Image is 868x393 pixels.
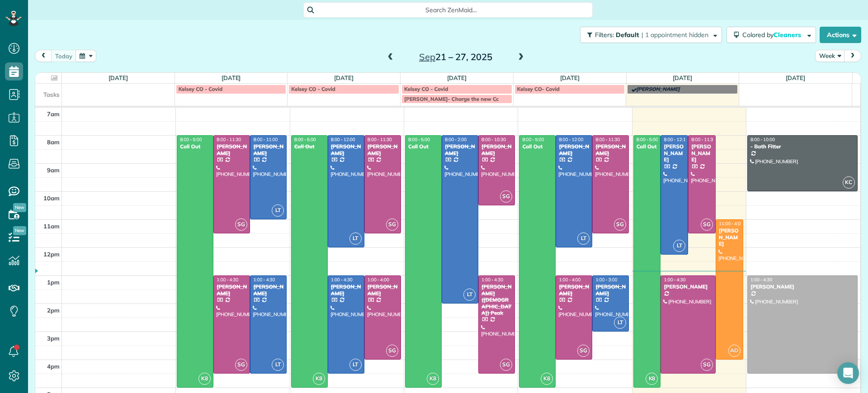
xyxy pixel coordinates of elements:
span: 1:00 - 4:00 [559,277,580,283]
span: LT [673,240,685,252]
div: [PERSON_NAME] [663,284,713,290]
span: Sep [419,51,435,62]
span: SG [386,345,398,357]
span: 8:00 - 12:15 [664,137,688,142]
span: Kelsey CO - Covid [291,85,335,92]
h2: 21 – 27, 2025 [399,52,512,62]
span: 11am [43,223,60,230]
span: SG [386,218,398,231]
span: 1pm [47,279,60,286]
div: Open Intercom Messenger [837,362,859,384]
button: Actions [820,27,861,43]
span: 7am [47,110,60,118]
span: SG [577,345,590,357]
span: 12pm [43,251,60,258]
div: Call Out [636,143,658,150]
span: 8:00 - 10:00 [750,137,775,142]
span: 8:00 - 2:00 [445,137,467,142]
span: LT [349,359,362,371]
a: [DATE] [334,74,354,81]
div: [PERSON_NAME] [367,284,398,297]
div: [PERSON_NAME] ([DEMOGRAPHIC_DATA]) Peak [481,284,512,316]
button: Week [815,50,845,62]
span: Colored by [742,31,804,39]
span: 1:00 - 4:30 [664,277,685,283]
button: prev [35,50,52,62]
div: [PERSON_NAME] [367,143,398,156]
span: 1:00 - 3:00 [595,277,617,283]
div: [PERSON_NAME] [481,143,512,156]
span: 8:00 - 11:30 [595,137,620,142]
span: LT [272,359,284,371]
span: SG [235,359,247,371]
span: Kelsey CO - Covid [179,85,223,92]
div: [PERSON_NAME] [444,143,476,156]
span: Kelsey CO- Covid [517,85,560,92]
span: 1:00 - 4:30 [217,277,238,283]
span: Cleaners [774,31,802,39]
div: [PERSON_NAME] [691,143,713,163]
span: K8 [646,373,658,385]
span: | 1 appointment hidden [642,31,708,39]
span: 8:00 - 5:00 [408,137,430,142]
a: [DATE] [222,74,241,81]
div: [PERSON_NAME] [663,143,685,163]
div: [PERSON_NAME] [330,284,362,297]
span: 1:00 - 4:30 [331,277,353,283]
span: SG [235,218,247,231]
span: 8:00 - 12:00 [331,137,355,142]
span: 8am [47,138,60,146]
div: Call Out [522,143,553,150]
span: 8:00 - 5:00 [522,137,544,142]
span: LT [463,289,476,301]
div: [PERSON_NAME] [216,143,247,156]
span: New [13,203,26,212]
span: SG [500,359,512,371]
span: Default [616,31,640,39]
span: 8:00 - 10:30 [481,137,506,142]
span: 8:00 - 12:00 [559,137,583,142]
button: today [51,50,76,62]
span: 8:00 - 5:00 [637,137,658,142]
div: [PERSON_NAME] [216,284,247,297]
span: 2pm [47,307,60,314]
div: Call Out [179,143,211,150]
span: Filters: [595,31,614,39]
span: K8 [427,373,439,385]
span: 8:00 - 11:30 [217,137,241,142]
button: Filters: Default | 1 appointment hidden [580,27,722,43]
span: Kelsey CO - Covid [404,85,448,92]
span: 1:00 - 4:30 [481,277,503,283]
span: SG [614,218,626,231]
div: [PERSON_NAME] [750,284,855,290]
div: [PERSON_NAME] [595,284,626,297]
span: K8 [198,373,211,385]
span: AD [728,345,741,357]
span: K8 [541,373,553,385]
span: SG [500,190,512,203]
div: [PERSON_NAME] [253,284,284,297]
a: [DATE] [786,74,805,81]
span: KC [843,176,855,189]
span: 8:00 - 11:30 [368,137,392,142]
span: [PERSON_NAME]- Charge the new Cc [404,95,499,102]
button: next [844,50,861,62]
span: 8:00 - 5:00 [180,137,202,142]
span: 10am [43,194,60,202]
span: 11:00 - 4:00 [719,221,743,227]
span: SG [701,359,713,371]
a: [DATE] [108,74,128,81]
span: LT [349,232,362,245]
span: 4pm [47,363,60,370]
div: [PERSON_NAME] [253,143,284,156]
div: Call Out [294,143,325,150]
span: 3pm [47,335,60,342]
div: [PERSON_NAME] [595,143,626,156]
span: LT [272,204,284,217]
a: [DATE] [673,74,692,81]
div: [PERSON_NAME] [558,284,590,297]
span: SG [701,218,713,231]
span: New [13,226,26,235]
span: 1:00 - 4:30 [750,277,772,283]
span: K8 [313,373,325,385]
